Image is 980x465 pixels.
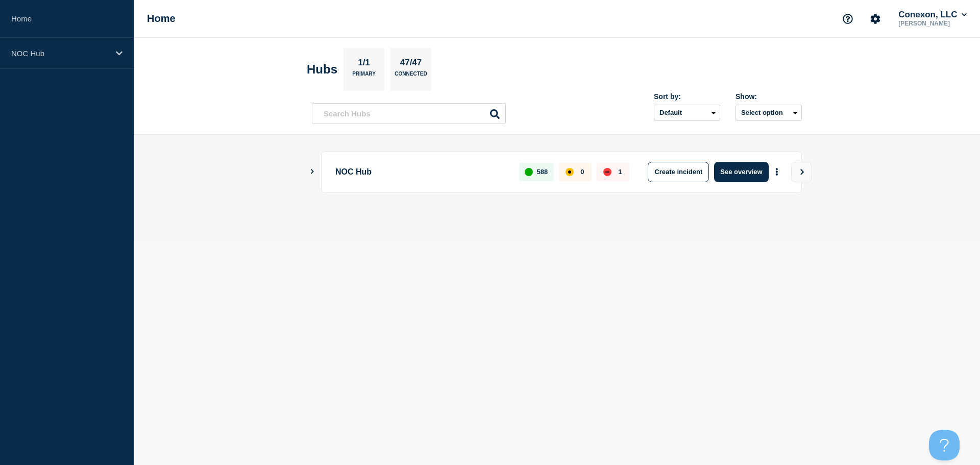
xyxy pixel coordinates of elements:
[865,8,886,30] button: Account settings
[537,168,548,176] p: 588
[580,168,584,176] p: 0
[648,162,709,182] button: Create incident
[654,105,720,121] select: Sort by
[352,71,376,82] p: Primary
[736,92,802,101] div: Show:
[525,168,533,176] div: up
[335,162,507,182] p: NOC Hub
[11,49,109,58] p: NOC Hub
[396,58,426,71] p: 47/47
[566,168,574,176] div: affected
[307,62,337,77] h2: Hubs
[395,71,427,82] p: Connected
[896,10,969,20] button: Conexon, LLC
[354,58,374,71] p: 1/1
[312,103,506,124] input: Search Hubs
[618,168,622,176] p: 1
[603,168,611,176] div: down
[310,168,315,176] button: Show Connected Hubs
[929,430,960,460] iframe: Help Scout Beacon - Open
[791,162,812,182] button: View
[837,8,859,30] button: Support
[714,162,768,182] button: See overview
[147,13,176,25] h1: Home
[736,105,802,121] button: Select option
[896,20,969,27] p: [PERSON_NAME]
[654,92,720,101] div: Sort by:
[770,162,783,181] button: More actions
